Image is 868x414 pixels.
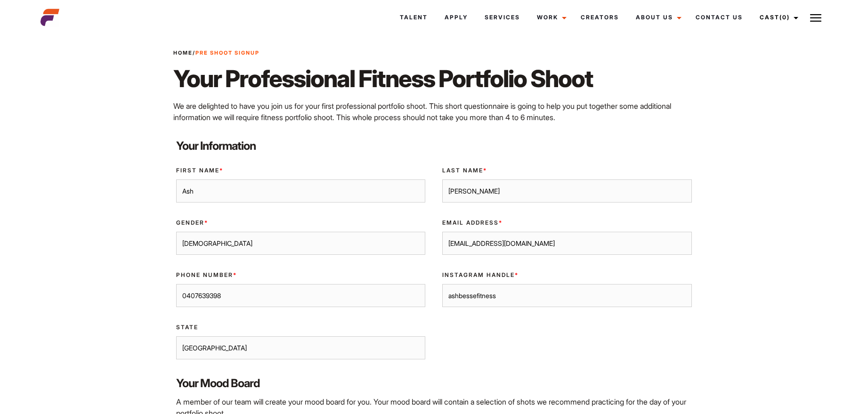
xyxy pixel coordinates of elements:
a: Cast(0) [751,5,804,30]
a: Home [173,49,193,56]
a: Creators [572,5,627,30]
a: Contact Us [687,5,751,30]
a: About Us [627,5,687,30]
label: Last Name [442,166,691,175]
a: Services [476,5,528,30]
label: Gender [176,219,425,227]
a: Work [528,5,572,30]
span: / [173,49,260,57]
label: Your Information [176,138,691,154]
span: (0) [779,14,790,21]
label: Instagram Handle [442,271,691,279]
h1: Your Professional Fitness Portfolio Shoot [173,65,694,93]
img: Burger icon [810,12,821,24]
img: cropped-aefm-brand-fav-22-square.png [41,8,59,27]
label: Your Mood Board [176,375,691,391]
label: Email Address [442,219,691,227]
label: Phone Number [176,271,425,279]
strong: Pre Shoot Signup [195,49,260,56]
label: First Name [176,166,425,175]
a: Apply [436,5,476,30]
a: Talent [391,5,436,30]
label: State [176,323,425,332]
p: We are delighted to have you join us for your first professional portfolio shoot. This short ques... [173,100,694,123]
